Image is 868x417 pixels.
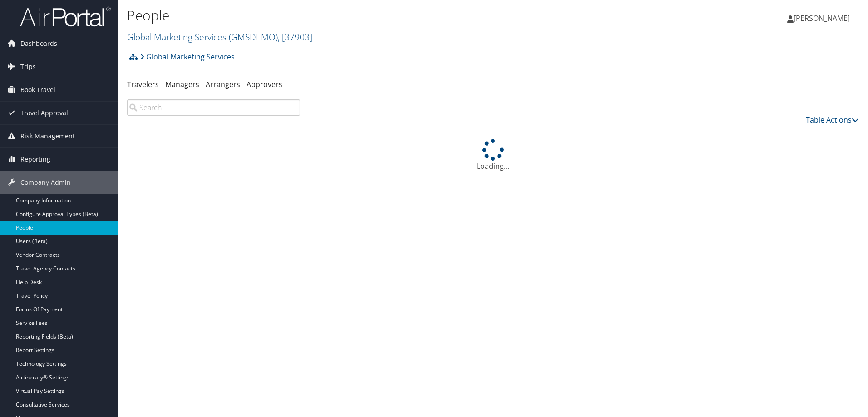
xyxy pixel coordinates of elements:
[127,6,615,25] h1: People
[20,125,75,147] span: Risk Management
[20,102,68,124] span: Travel Approval
[247,79,282,89] a: Approvers
[127,79,159,89] a: Travelers
[20,78,55,101] span: Book Travel
[206,79,240,89] a: Arrangers
[165,79,199,89] a: Managers
[20,6,111,27] img: airportal-logo.png
[140,48,235,66] a: Global Marketing Services
[20,171,71,194] span: Company Admin
[20,55,36,78] span: Trips
[787,5,859,32] a: [PERSON_NAME]
[127,99,300,116] input: Search
[278,31,312,43] span: , [ 37903 ]
[20,148,50,171] span: Reporting
[794,13,850,23] span: [PERSON_NAME]
[127,31,312,43] a: Global Marketing Services
[127,139,859,172] div: Loading...
[806,115,859,125] a: Table Actions
[229,31,278,43] span: ( GMSDEMO )
[20,32,57,55] span: Dashboards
